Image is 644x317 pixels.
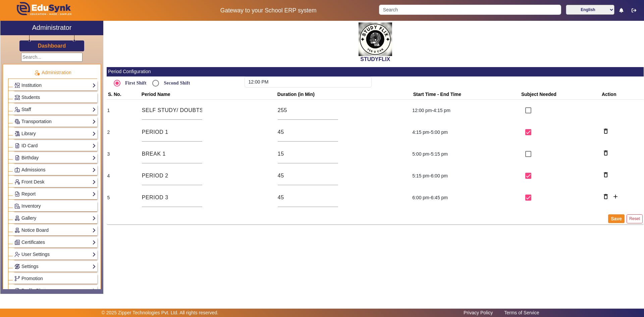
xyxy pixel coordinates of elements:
[412,165,520,187] td: 5:15 pm-6:00 pm
[38,42,66,49] a: Dashboard
[107,143,140,165] td: 3
[602,128,609,135] mat-icon: delete_outline
[14,275,96,282] a: Promotion
[412,187,520,209] td: 6:00 pm-6:45 pm
[142,106,202,114] input: Period Structure
[520,90,600,100] th: Subject Needed
[278,194,338,202] input: Duration
[627,214,643,223] button: Reset
[107,165,140,187] td: 4
[15,276,20,281] img: Branchoperations.png
[21,95,40,100] span: Students
[162,80,190,86] label: Second Shift
[107,56,644,62] h2: STUDYFLIX
[412,121,520,143] td: 4:15 pm-5:00 pm
[107,187,140,209] td: 5
[107,99,140,121] td: 1
[21,276,43,281] span: Promotion
[412,99,520,121] td: 12:00 pm-4:15 pm
[15,95,20,100] img: Students.png
[412,143,520,165] td: 5:00 pm-5:15 pm
[102,309,219,316] p: © 2025 Zipper Technologies Pvt. Ltd. All rights reserved.
[278,172,338,180] input: Duration
[412,90,520,100] th: Start Time - End Time
[602,150,609,156] mat-icon: delete_outline
[142,150,202,158] input: Period Structure
[359,22,392,56] img: 71dce94a-bed6-4ff3-a9ed-96170f5a9cb7
[142,172,202,180] input: Period Structure
[142,128,202,136] input: Period Structure
[278,106,338,114] input: Duration
[107,121,140,143] td: 2
[276,90,412,100] th: Duration (in Min)
[8,69,97,76] p: Administration
[38,43,66,49] h3: Dashboard
[140,90,276,100] th: Period Name
[32,23,72,32] h2: Administrator
[165,7,372,14] h5: Gateway to your School ERP system
[245,76,372,88] input: Enter Shift Start Time
[124,80,147,86] label: First Shift
[612,193,619,200] mat-icon: add
[107,67,644,76] mat-card-header: Period Configuration
[460,308,496,317] a: Privacy Policy
[501,308,542,317] a: Terms of Service
[0,21,103,35] a: Administrator
[14,94,96,101] a: Students
[34,70,40,76] img: Administration.png
[21,203,41,209] span: Inventory
[107,90,140,100] th: S. No.
[278,150,338,158] input: Duration
[278,128,338,136] input: Duration
[14,202,96,210] a: Inventory
[15,204,20,209] img: Inventory.png
[602,171,609,178] mat-icon: delete_outline
[21,53,83,62] input: Search...
[600,90,644,100] th: Action
[608,214,625,223] button: Save
[379,5,561,15] input: Search
[142,194,202,202] input: Period Structure
[602,193,609,200] mat-icon: delete_outline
